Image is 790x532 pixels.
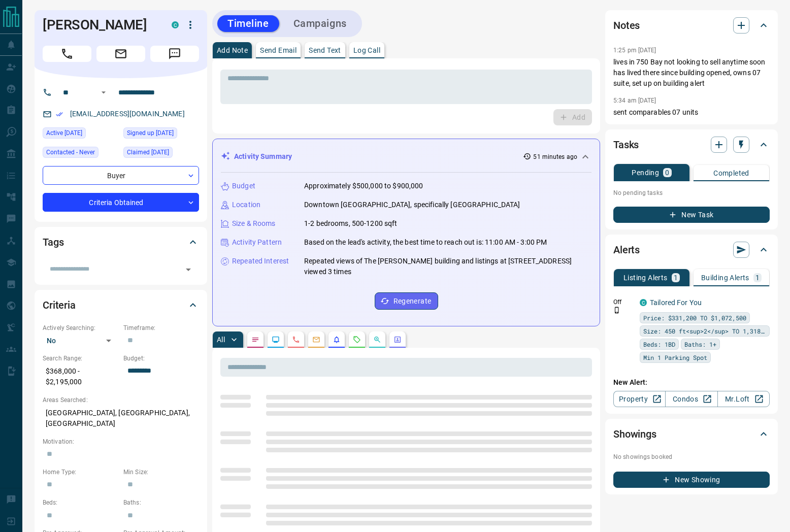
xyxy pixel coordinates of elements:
[43,363,118,390] p: $368,000 - $2,195,000
[755,274,760,281] p: 1
[643,313,746,323] span: Price: $331,200 TO $1,072,500
[373,336,381,344] svg: Opportunities
[650,298,702,307] a: Tailored For You
[123,468,199,477] p: Min Size:
[221,147,591,166] div: Activity Summary51 minutes ago
[70,110,185,118] a: [EMAIL_ADDRESS][DOMAIN_NAME]
[643,326,766,336] span: Size: 450 ft<sup>2</sup> TO 1,318 ft<sup>2</sup>
[643,352,707,362] span: Min 1 Parking Spot
[232,218,276,229] p: Size & Rooms
[613,132,770,157] div: Tasks
[97,86,110,98] button: Open
[613,137,639,153] h2: Tasks
[643,339,675,349] span: Beds: 1BD
[713,170,749,177] p: Completed
[43,323,118,332] p: Actively Searching:
[613,57,770,89] p: lives in 750 Bay not looking to sell anytime soon has lived there since building opened, owns 07 ...
[272,336,280,344] svg: Lead Browsing Activity
[304,181,423,191] p: Approximately $500,000 to $900,000
[623,274,668,281] p: Listing Alerts
[613,377,770,388] p: New Alert:
[393,336,402,344] svg: Agent Actions
[43,46,91,62] span: Call
[701,274,749,281] p: Building Alerts
[292,336,300,344] svg: Calls
[665,391,717,407] a: Condos
[613,307,620,314] svg: Push Notification Only
[96,46,145,62] span: Email
[123,354,199,363] p: Budget:
[632,169,659,176] p: Pending
[304,237,547,248] p: Based on the lead's activity, the best time to reach out is: 11:00 AM - 3:00 PM
[309,47,341,54] p: Send Text
[375,292,438,310] button: Regenerate
[43,437,199,446] p: Motivation:
[150,46,199,62] span: Message
[43,498,118,507] p: Beds:
[217,15,279,32] button: Timeline
[43,127,118,142] div: Mon Sep 15 2025
[613,452,770,461] p: No showings booked
[127,128,174,138] span: Signed up [DATE]
[613,207,770,223] button: New Task
[333,336,341,344] svg: Listing Alerts
[232,199,260,210] p: Location
[172,21,179,28] div: condos.ca
[674,274,678,281] p: 1
[613,472,770,488] button: New Showing
[43,230,199,254] div: Tags
[123,498,199,507] p: Baths:
[353,336,361,344] svg: Requests
[613,426,656,442] h2: Showings
[613,238,770,262] div: Alerts
[123,147,199,161] div: Thu Nov 25 2021
[613,185,770,201] p: No pending tasks
[43,297,76,313] h2: Criteria
[46,147,95,157] span: Contacted - Never
[717,391,770,407] a: Mr.Loft
[304,218,398,229] p: 1-2 bedrooms, 500-1200 sqft
[353,47,380,54] p: Log Call
[43,193,199,212] div: Criteria Obtained
[312,336,320,344] svg: Emails
[234,151,292,162] p: Activity Summary
[181,262,195,277] button: Open
[665,169,669,176] p: 0
[283,15,357,32] button: Campaigns
[232,181,255,191] p: Budget
[613,97,656,104] p: 5:34 am [DATE]
[684,339,716,349] span: Baths: 1+
[260,47,297,54] p: Send Email
[613,47,656,54] p: 1:25 pm [DATE]
[43,405,199,432] p: [GEOGRAPHIC_DATA], [GEOGRAPHIC_DATA], [GEOGRAPHIC_DATA]
[613,391,666,407] a: Property
[304,199,520,210] p: Downtown [GEOGRAPHIC_DATA], specifically [GEOGRAPHIC_DATA]
[251,336,259,344] svg: Notes
[232,256,289,267] p: Repeated Interest
[533,152,577,161] p: 51 minutes ago
[43,293,199,317] div: Criteria
[127,147,169,157] span: Claimed [DATE]
[304,256,591,277] p: Repeated views of The [PERSON_NAME] building and listings at [STREET_ADDRESS] viewed 3 times
[613,242,640,258] h2: Alerts
[613,17,640,34] h2: Notes
[232,237,282,248] p: Activity Pattern
[123,323,199,332] p: Timeframe:
[217,336,225,343] p: All
[640,299,647,306] div: condos.ca
[613,107,770,118] p: sent comparables 07 units
[613,297,634,307] p: Off
[613,422,770,446] div: Showings
[613,13,770,38] div: Notes
[217,47,248,54] p: Add Note
[43,234,63,250] h2: Tags
[46,128,82,138] span: Active [DATE]
[43,166,199,185] div: Buyer
[43,468,118,477] p: Home Type:
[123,127,199,142] div: Mon Oct 15 2018
[56,111,63,118] svg: Email Verified
[43,395,199,405] p: Areas Searched:
[43,332,118,349] div: No
[43,17,156,33] h1: [PERSON_NAME]
[43,354,118,363] p: Search Range:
